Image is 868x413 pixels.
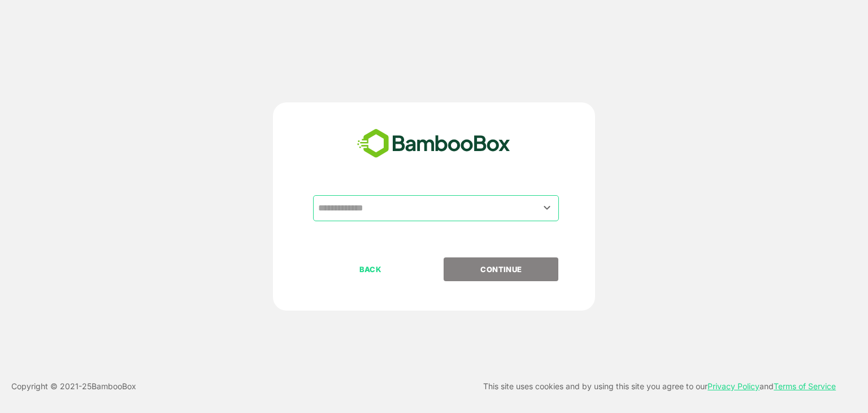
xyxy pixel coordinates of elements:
a: Privacy Policy [708,381,759,391]
p: CONTINUE [445,263,558,276]
a: Terms of Service [774,381,836,391]
p: Copyright © 2021- 25 BambooBox [11,380,136,393]
button: CONTINUE [444,257,558,281]
button: Open [540,200,555,216]
p: BACK [314,263,427,276]
button: BACK [313,257,428,281]
img: bamboobox [351,125,517,162]
p: This site uses cookies and by using this site you agree to our and [483,380,836,393]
